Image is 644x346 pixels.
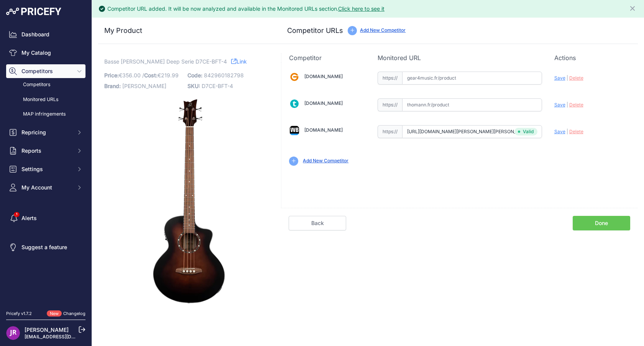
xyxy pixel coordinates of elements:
span: Cost: [144,72,158,78]
span: Save [554,75,565,81]
nav: Sidebar [6,28,85,301]
span: Save [554,102,565,108]
span: Delete [569,75,583,81]
a: [DOMAIN_NAME] [304,127,343,133]
a: [EMAIL_ADDRESS][DOMAIN_NAME] [25,334,105,339]
a: Add New Competitor [360,27,406,33]
span: Save [554,129,565,134]
a: MAP infringements [6,108,85,121]
a: [PERSON_NAME] [25,326,69,333]
p: Actions [554,53,630,62]
span: Price: [104,72,119,78]
a: Competitors [6,78,85,91]
a: Back [289,216,346,230]
span: SKU: [187,83,200,89]
a: Changelog [63,311,85,316]
button: Repricing [6,126,85,139]
span: Settings [21,165,72,173]
button: My Account [6,181,85,194]
span: https:// [378,125,402,138]
a: Monitored URLs [6,93,85,106]
button: Close [629,3,638,12]
span: Basse [PERSON_NAME] Deep Serie D7CE-BFT-4 [104,57,227,66]
span: https:// [378,98,402,111]
span: Reports [21,147,72,155]
a: Suggest a feature [6,240,85,254]
span: D7CE-BFT-4 [202,83,233,89]
a: Add New Competitor [303,158,348,163]
span: Delete [569,129,583,134]
p: Competitor [289,53,365,62]
div: Pricefy v1.7.2 [6,310,32,317]
a: My Catalog [6,46,85,60]
span: My Account [21,184,72,191]
img: Pricefy Logo [6,8,61,15]
span: | [567,102,568,108]
a: Click here to see it [338,5,384,12]
span: | [567,129,568,134]
a: [DOMAIN_NAME] [304,73,343,79]
h3: Competitor URLs [287,25,343,36]
p: € [104,70,183,81]
p: Monitored URL [378,53,542,62]
span: Code: [187,72,202,78]
a: Link [231,57,247,66]
span: Brand: [104,83,121,89]
span: / € [142,72,179,78]
button: Reports [6,144,85,158]
span: New [47,310,62,317]
span: Delete [569,102,583,108]
span: 219.99 [161,72,179,78]
h3: My Product [104,25,266,36]
a: [DOMAIN_NAME] [304,100,343,106]
a: Alerts [6,211,85,225]
input: thomann.fr/product [402,98,542,111]
span: 356.00 [122,72,141,78]
button: Competitors [6,64,85,78]
input: gear4music.fr/product [402,72,542,85]
span: Competitors [21,67,72,75]
span: | [567,75,568,81]
span: https:// [378,72,402,85]
span: Repricing [21,129,72,136]
input: woodbrass.com/product [402,125,542,138]
span: 842960182798 [204,72,244,78]
button: Settings [6,162,85,176]
a: Done [573,216,630,230]
div: Competitor URL added. It will be now analyzed and available in the Monitored URLs section. [107,5,384,13]
a: Dashboard [6,28,85,41]
span: [PERSON_NAME] [122,83,166,89]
